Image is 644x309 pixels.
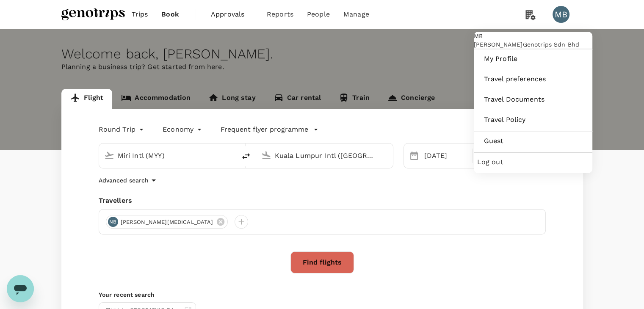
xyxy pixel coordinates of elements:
[61,62,583,72] p: Planning a business trip? Get started from here.
[236,146,256,166] button: delete
[61,5,125,24] img: Genotrips - ALL
[99,290,546,299] p: Your recent search
[387,154,389,156] button: Open
[161,9,179,19] span: Book
[108,217,118,227] div: NB
[61,46,583,62] div: Welcome back , [PERSON_NAME] .
[112,89,199,109] a: Accommodation
[230,154,232,156] button: Open
[267,9,293,19] span: Reports
[484,54,582,64] span: My Profile
[553,6,569,23] div: MB
[343,9,369,19] span: Manage
[477,132,589,150] a: Guest
[116,218,218,226] span: [PERSON_NAME][MEDICAL_DATA]
[484,94,582,105] span: Travel Documents
[522,41,579,48] span: Genotrips Sdn Bhd
[265,89,330,109] a: Car rental
[474,32,592,40] div: MB
[330,89,379,109] a: Train
[61,89,113,109] a: Flight
[477,50,589,68] a: My Profile
[290,251,354,273] button: Find flights
[99,176,149,185] p: Advanced search
[477,110,589,129] a: Travel Policy
[484,136,582,146] span: Guest
[7,275,34,302] iframe: Button to launch messaging window
[106,215,228,229] div: NB[PERSON_NAME][MEDICAL_DATA]
[477,90,589,109] a: Travel Documents
[484,115,582,125] span: Travel Policy
[211,9,253,19] span: Approvals
[477,157,589,167] span: Log out
[99,175,159,185] button: Advanced search
[474,41,523,48] span: [PERSON_NAME]
[99,123,146,136] div: Round Trip
[421,147,470,164] div: [DATE]
[221,124,318,135] button: Frequent flyer programme
[199,89,264,109] a: Long stay
[163,123,204,136] div: Economy
[477,70,589,88] a: Travel preferences
[484,74,582,84] span: Travel preferences
[275,149,375,162] input: Going to
[132,9,148,19] span: Trips
[307,9,330,19] span: People
[99,196,546,206] div: Travellers
[118,149,218,162] input: Depart from
[379,89,444,109] a: Concierge
[221,124,308,135] p: Frequent flyer programme
[477,153,589,171] div: Log out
